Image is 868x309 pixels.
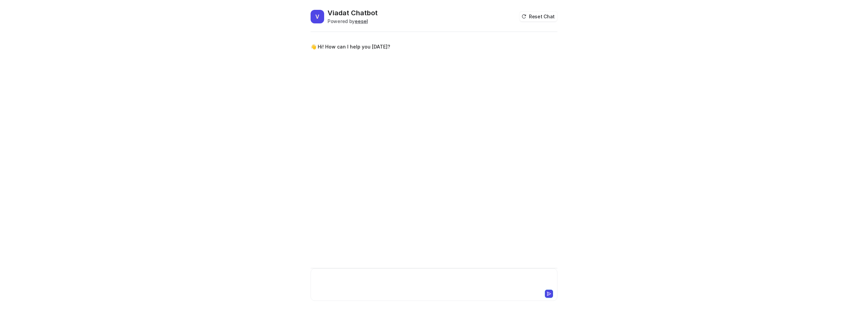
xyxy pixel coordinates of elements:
button: Reset Chat [519,12,557,21]
b: eesel [355,18,368,24]
h2: Viadat Chatbot [328,8,378,18]
p: 👋 Hi! How can I help you [DATE]? [311,43,390,51]
span: V [311,10,324,23]
div: Powered by [328,18,378,25]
